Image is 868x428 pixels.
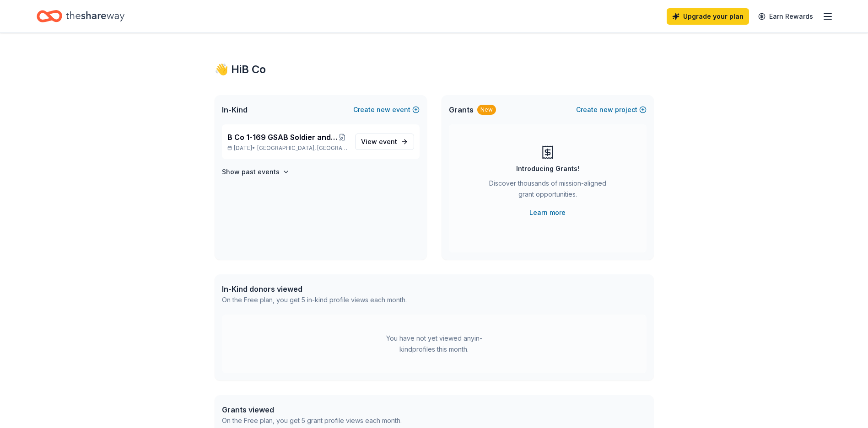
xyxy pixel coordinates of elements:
[222,104,248,115] span: In-Kind
[529,207,566,218] a: Learn more
[215,62,654,77] div: 👋 Hi B Co
[222,166,280,177] h4: Show past events
[576,104,647,115] button: Createnewproject
[227,144,348,152] p: [DATE] •
[222,166,290,177] button: Show past events
[227,132,337,143] span: B Co 1-169 GSAB Soldier and Family Readiness [DATE]
[753,8,819,25] a: Earn Rewards
[361,136,397,147] span: View
[599,104,613,115] span: new
[355,134,414,150] a: View event
[222,415,402,426] div: On the Free plan, you get 5 grant profile views each month.
[222,404,402,415] div: Grants viewed
[377,333,491,355] div: You have not yet viewed any in-kind profiles this month.
[377,104,390,115] span: new
[222,284,407,294] div: In-Kind donors viewed
[37,5,124,27] a: Home
[667,8,749,25] a: Upgrade your plan
[379,138,397,145] span: event
[477,105,496,115] div: New
[449,104,474,115] span: Grants
[516,163,579,174] div: Introducing Grants!
[222,294,407,305] div: On the Free plan, you get 5 in-kind profile views each month.
[485,178,610,203] div: Discover thousands of mission-aligned grant opportunities.
[353,104,420,115] button: Createnewevent
[257,144,347,152] span: [GEOGRAPHIC_DATA], [GEOGRAPHIC_DATA]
